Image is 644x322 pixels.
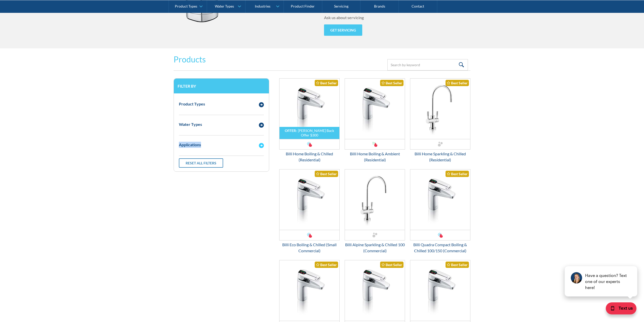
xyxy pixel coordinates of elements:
[345,242,405,254] div: Billi Alpine Sparkling & Chilled 100 (Commercial)
[279,78,340,163] a: OFFER:[PERSON_NAME] Back Offer $300Billi Home Boiling & Chilled (Residential)Best SellerBilli Hom...
[345,169,405,230] img: Billi Alpine Sparkling & Chilled 100 (Commercial)
[279,260,339,321] img: Billi Sahara Boiling & Ambient (Small Commercial)
[410,169,470,230] img: Billi Quadra Compact Boiling & Chilled 100/150 (Commercial)
[298,128,334,137] div: [PERSON_NAME] Back Offer $300
[345,78,405,163] a: Billi Home Boiling & Ambient (Residential)Best SellerBilli Home Boiling & Ambient (Residential)
[594,297,644,322] iframe: podium webchat widget bubble
[179,101,205,107] div: Product Types
[279,79,339,139] img: Billi Home Boiling & Chilled (Residential)
[410,79,470,139] img: Billi Home Sparkling & Chilled (Residential)
[179,158,223,168] a: Reset all filters
[324,24,362,36] a: Get servicing
[178,84,265,88] h3: Filter by
[446,171,469,177] div: Best Seller
[179,121,202,127] div: Water Types
[410,242,470,254] div: Billi Quadra Compact Boiling & Chilled 100/150 (Commercial)
[387,59,468,70] input: Search by keyword
[215,4,234,8] div: Water Types
[345,260,405,321] img: Billi Home Boiling, Chilled and Sparkling Residential with XL Levered Dispenser
[380,80,404,86] div: Best Seller
[315,262,338,268] div: Best Seller
[279,242,340,254] div: Billi Eco Boiling & Chilled (Small Commercial)
[175,4,197,8] div: Product Types
[410,151,470,163] div: Billi Home Sparkling & Chilled (Residential)
[279,169,340,254] a: Billi Eco Boiling & Chilled (Small Commercial)Best SellerBilli Eco Boiling & Chilled (Small Comme...
[380,262,404,268] div: Best Seller
[345,151,405,163] div: Billi Home Boiling & Ambient (Residential)
[345,169,405,254] a: Billi Alpine Sparkling & Chilled 100 (Commercial)Billi Alpine Sparkling & Chilled 100 (Commercial)
[410,169,470,254] a: Billi Quadra Compact Boiling & Chilled 100/150 (Commercial)Best SellerBilli Quadra Compact Boilin...
[324,15,364,20] strong: Ask us about servicing
[315,80,338,86] div: Best Seller
[410,78,470,163] a: Billi Home Sparkling & Chilled (Residential)Best SellerBilli Home Sparkling & Chilled (Residential)
[410,260,470,321] img: Billi B-5000 Sparkling – Boiling, Sparkling & Chilled (Residential)
[255,4,270,8] div: Industries
[446,262,469,268] div: Best Seller
[315,171,338,177] div: Best Seller
[345,79,405,139] img: Billi Home Boiling & Ambient (Residential)
[179,142,201,148] div: Applications
[279,169,339,230] img: Billi Eco Boiling & Chilled (Small Commercial)
[174,53,206,65] h2: Products
[285,128,297,133] div: OFFER:
[446,80,469,86] div: Best Seller
[279,151,340,163] div: Billi Home Boiling & Chilled (Residential)
[558,243,644,303] iframe: podium webchat widget prompt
